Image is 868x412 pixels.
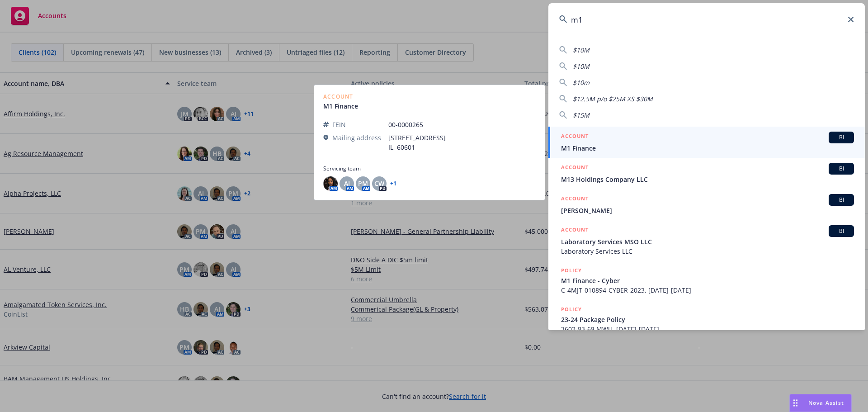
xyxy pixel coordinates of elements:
a: ACCOUNTBI[PERSON_NAME] [548,189,865,220]
a: POLICYM1 Finance - CyberC-4MJT-010894-CYBER-2023, [DATE]-[DATE] [548,261,865,300]
h5: POLICY [561,305,582,314]
div: Drag to move [790,394,801,412]
span: BI [832,196,850,204]
span: 3602-83-68 MWU, [DATE]-[DATE] [561,324,854,334]
span: Laboratory Services LLC [561,246,854,256]
span: $10M [573,62,590,71]
span: M1 Finance [561,143,854,153]
span: BI [832,133,850,142]
h5: ACCOUNT [561,225,589,236]
a: ACCOUNTBILaboratory Services MSO LLCLaboratory Services LLC [548,220,865,261]
button: Nova Assist [789,394,852,412]
h5: ACCOUNT [561,194,589,205]
h5: ACCOUNT [561,163,589,174]
span: [PERSON_NAME] [561,206,854,215]
h5: POLICY [561,266,582,275]
span: $15M [573,111,590,119]
a: ACCOUNTBIM13 Holdings Company LLC [548,158,865,189]
span: M13 Holdings Company LLC [561,175,854,184]
span: 23-24 Package Policy [561,315,854,324]
a: ACCOUNTBIM1 Finance [548,127,865,158]
a: POLICY23-24 Package Policy3602-83-68 MWU, [DATE]-[DATE] [548,300,865,339]
span: Nova Assist [808,399,844,407]
span: Laboratory Services MSO LLC [561,237,854,246]
span: $10m [573,78,590,87]
h5: ACCOUNT [561,132,589,142]
input: Search... [548,3,865,36]
span: $12.5M p/o $25M XS $30M [573,95,653,103]
span: BI [832,227,850,235]
span: M1 Finance - Cyber [561,276,854,285]
span: $10M [573,46,590,54]
span: C-4MJT-010894-CYBER-2023, [DATE]-[DATE] [561,285,854,295]
span: BI [832,165,850,173]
